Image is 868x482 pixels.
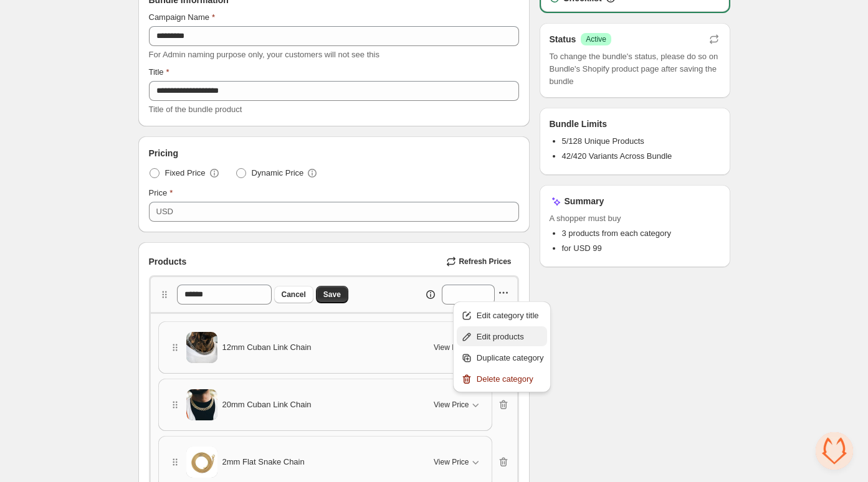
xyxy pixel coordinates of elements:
[323,290,341,300] span: Save
[477,331,544,343] span: Edit products
[562,151,672,161] span: 42/420 Variants Across Bundle
[149,187,173,199] label: Price
[477,352,544,364] span: Duplicate category
[434,343,469,352] span: View Price
[149,255,187,268] span: Products
[434,400,469,410] span: View Price
[149,147,178,159] span: Pricing
[149,105,242,114] span: Title of the bundle product
[165,167,206,179] span: Fixed Price
[477,373,544,385] span: Delete category
[816,432,853,470] a: Open chat
[562,242,720,255] li: for USD 99
[222,341,312,354] span: 12mm Cuban Link Chain
[252,167,304,179] span: Dynamic Price
[149,50,379,59] span: For Admin naming purpose only, your customers will not see this
[426,395,489,415] button: View Price
[222,456,305,468] span: 2mm Flat Snake Chain
[149,66,169,78] label: Title
[186,447,217,478] img: 2mm Flat Snake Chain
[274,286,313,303] button: Cancel
[550,33,576,45] h3: Status
[156,206,173,218] div: USD
[562,227,720,240] li: 3 products from each category
[477,310,544,322] span: Edit category title
[186,389,217,420] img: 20mm Cuban Link Chain
[586,34,606,44] span: Active
[186,328,217,367] img: 12mm Cuban Link Chain
[426,338,489,357] button: View Price
[550,118,608,130] h3: Bundle Limits
[282,290,306,300] span: Cancel
[459,257,511,267] span: Refresh Prices
[434,457,469,467] span: View Price
[441,253,518,270] button: Refresh Prices
[562,136,644,146] span: 5/128 Unique Products
[149,11,216,24] label: Campaign Name
[222,399,312,411] span: 20mm Cuban Link Chain
[426,452,489,472] button: View Price
[550,212,720,225] span: A shopper must buy
[565,195,604,207] h3: Summary
[316,286,348,303] button: Save
[550,50,720,88] span: To change the bundle's status, please do so on Bundle's Shopify product page after saving the bundle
